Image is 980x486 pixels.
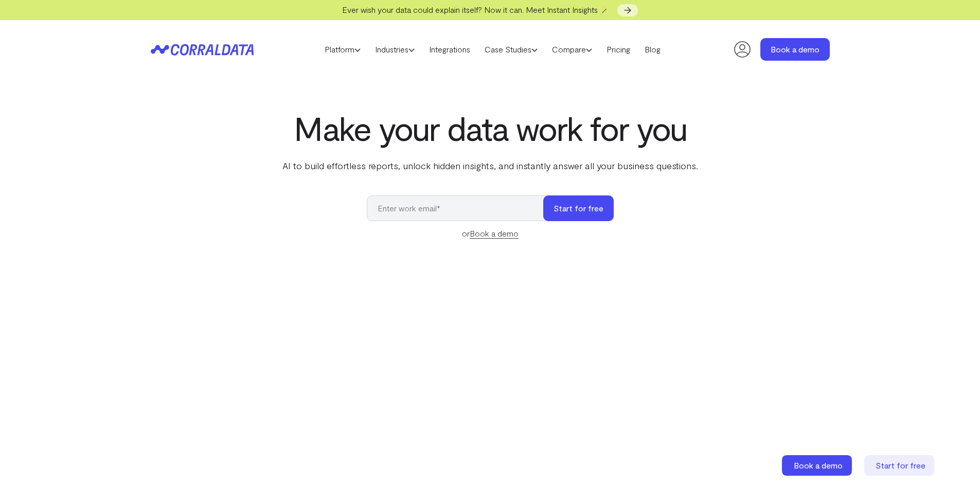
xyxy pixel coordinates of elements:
[367,195,554,221] input: Enter work email*
[794,460,843,470] span: Book a demo
[470,228,519,239] a: Book a demo
[422,42,477,57] a: Integrations
[876,460,925,470] span: Start for free
[545,42,599,57] a: Compare
[864,455,936,476] a: Start for free
[543,195,614,221] button: Start for free
[342,5,610,14] span: Ever wish your data could explain itself? Now it can. Meet Instant Insights 🪄
[280,159,700,172] p: AI to build effortless reports, unlock hidden insights, and instantly answer all your business qu...
[367,227,614,240] div: or
[368,42,422,57] a: Industries
[477,42,545,57] a: Case Studies
[280,110,700,147] h1: Make your data work for you
[760,38,830,61] a: Book a demo
[317,42,368,57] a: Platform
[637,42,668,57] a: Blog
[782,455,854,476] a: Book a demo
[599,42,637,57] a: Pricing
